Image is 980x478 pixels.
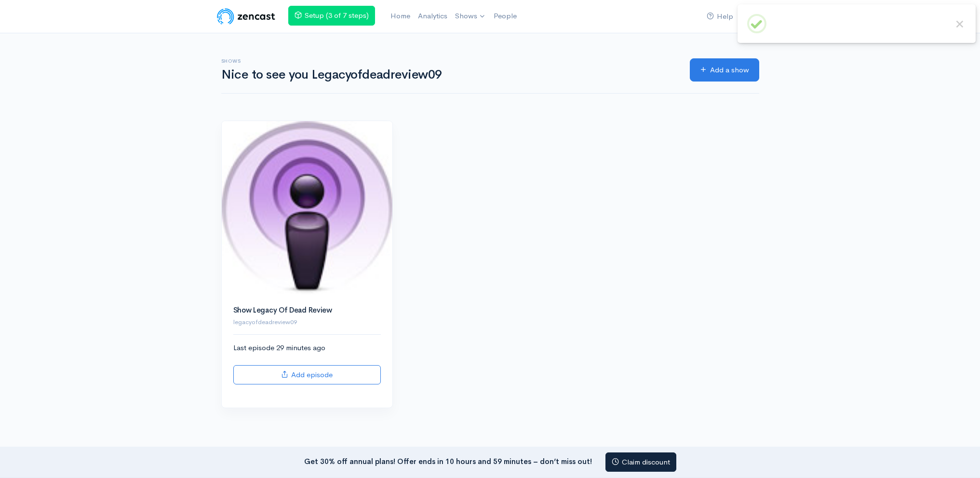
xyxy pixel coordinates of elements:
a: Setup (3 of 7 steps) [288,6,375,26]
a: Home [387,6,414,27]
a: Claim discount [605,452,676,472]
div: Last episode 29 minutes ago [233,342,381,384]
a: Show Legacy Of Dead Review [233,305,332,314]
a: People [490,6,521,27]
p: legacyofdeadreview09 [233,317,381,327]
a: Analytics [414,6,451,27]
h6: Shows [221,58,678,64]
strong: Get 30% off annual plans! Offer ends in 10 hours and 59 minutes – don’t miss out! [304,456,592,465]
h1: Nice to see you Legacyofdeadreview09 [221,68,678,82]
a: Add a show [690,58,759,82]
a: Add episode [233,365,381,385]
a: Shows [451,6,490,27]
img: Show Legacy Of Dead Review [222,121,392,295]
button: Close this dialog [953,18,966,30]
a: Help [703,6,737,27]
img: ZenCast Logo [215,7,277,26]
